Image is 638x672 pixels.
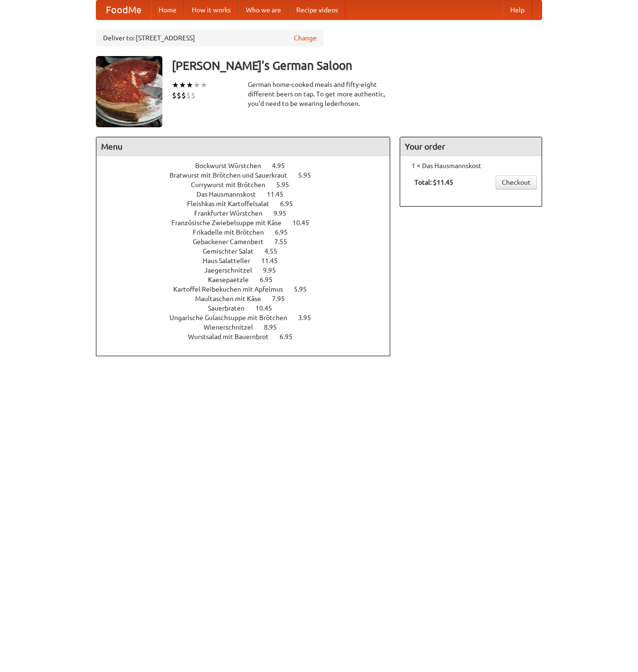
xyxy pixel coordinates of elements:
a: Currywurst mit Brötchen 5.95 [191,181,307,189]
span: 11.45 [267,190,293,198]
span: Gemischter Salat [203,247,263,255]
span: Jaegerschnitzel [204,266,262,274]
li: ★ [193,80,200,90]
span: Frikadelle mit Brötchen [193,228,273,236]
a: Jaegerschnitzel 9.95 [204,266,293,274]
span: 4.95 [272,162,294,170]
div: Deliver to: [STREET_ADDRESS] [96,29,324,47]
a: Ungarische Gulaschsuppe mit Brötchen 3.95 [169,314,328,322]
a: Wienerschnitzel 8.95 [204,323,294,331]
li: $ [172,90,177,101]
span: 6.95 [275,228,297,236]
a: Kartoffel Reibekuchen mit Apfelmus 5.95 [173,285,324,293]
span: Bockwurst Würstchen [195,162,271,170]
li: $ [186,90,191,101]
a: Bockwurst Würstchen 4.95 [195,162,302,170]
span: 7.95 [272,295,294,303]
span: Fleishkas mit Kartoffelsalat [187,200,279,208]
h4: Your order [400,137,542,156]
a: Sauerbraten 10.45 [208,304,290,312]
span: 5.95 [294,285,316,293]
span: 6.95 [280,333,302,341]
li: ★ [186,80,193,90]
a: Gemischter Salat 4.55 [203,247,295,255]
span: 7.55 [274,238,297,246]
b: Total: $11.45 [414,179,453,186]
span: Maultaschen mit Käse [195,295,271,303]
span: 11.45 [261,257,287,265]
a: Who we are [238,0,289,19]
a: Bratwurst mit Brötchen und Sauerkraut 5.95 [169,171,328,179]
a: Kaesepaetzle 6.95 [208,276,290,284]
a: Frikadelle mit Brötchen 6.95 [193,228,305,236]
a: Gebackener Camenbert 7.55 [193,238,305,246]
span: 3.95 [298,314,320,322]
span: Französische Zwiebelsuppe mit Käse [171,219,291,227]
span: Currywurst mit Brötchen [191,181,275,189]
span: 4.55 [264,247,287,255]
li: $ [191,90,196,101]
span: Ungarische Gulaschsuppe mit Brötchen [169,314,297,322]
li: $ [181,90,186,101]
li: ★ [200,80,207,90]
span: Kaesepaetzle [208,276,258,284]
span: Bratwurst mit Brötchen und Sauerkraut [169,171,297,179]
span: 10.45 [255,304,281,312]
div: German home-cooked meals and fifty-eight different beers on tap. To get more authentic, you'd nee... [248,80,390,108]
img: angular.jpg [96,56,162,127]
span: Kartoffel Reibekuchen mit Apfelmus [173,285,292,293]
span: 9.95 [273,209,296,217]
span: 8.95 [264,323,286,331]
span: Haus Salatteller [203,257,260,265]
li: ★ [172,80,179,90]
a: How it works [184,0,238,19]
a: Wurstsalad mit Bauernbrot 6.95 [188,333,310,341]
a: Maultaschen mit Käse 7.95 [195,295,302,303]
a: Frankfurter Würstchen 9.95 [194,209,304,217]
span: 6.95 [260,276,282,284]
span: Sauerbraten [208,304,254,312]
a: Französische Zwiebelsuppe mit Käse 10.45 [171,219,327,227]
a: Help [503,0,532,19]
span: Wienerschnitzel [204,323,263,331]
a: Fleishkas mit Kartoffelsalat 6.95 [187,200,310,208]
a: Checkout [496,175,537,189]
h3: [PERSON_NAME]'s German Saloon [172,56,542,75]
span: 6.95 [280,200,302,208]
span: Frankfurter Würstchen [194,209,272,217]
span: 5.95 [276,181,299,189]
span: 10.45 [292,219,319,227]
span: 5.95 [298,171,320,179]
span: Wurstsalad mit Bauernbrot [188,333,278,341]
span: 9.95 [263,266,285,274]
h4: Menu [96,137,390,156]
li: ★ [179,80,186,90]
li: $ [177,90,181,101]
li: 1 × Das Hausmannskost [405,161,537,170]
a: Haus Salatteller 11.45 [203,257,295,265]
span: Das Hausmannskost [197,190,265,198]
a: FoodMe [96,0,151,19]
a: Home [151,0,184,19]
a: Change [294,33,317,43]
a: Das Hausmannskost 11.45 [197,190,301,198]
span: Gebackener Camenbert [193,238,273,246]
a: Recipe videos [289,0,346,19]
